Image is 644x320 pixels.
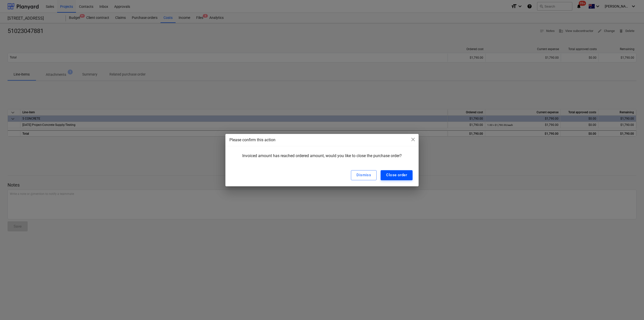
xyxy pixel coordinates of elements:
button: Dismiss [351,170,377,180]
span: close [410,136,416,143]
div: Invoiced amount has reached ordered amount, would you like to close the purchase order? [231,153,413,162]
div: close [410,136,416,144]
div: Dismiss [356,172,371,178]
button: Close order [381,170,413,180]
div: Close order [386,172,407,178]
iframe: Chat Widget [619,296,644,320]
div: Please confirm this action [229,137,415,143]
